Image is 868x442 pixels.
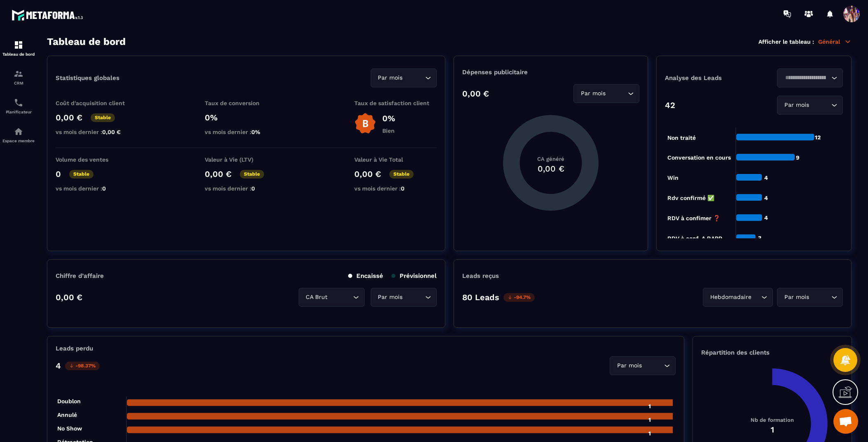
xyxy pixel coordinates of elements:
img: formation [14,69,23,79]
p: Analyse des Leads [665,74,754,82]
p: 0,00 € [205,169,232,179]
div: Search for option [777,288,843,307]
tspan: No Show [57,425,82,432]
p: Bien [382,127,395,134]
p: Stable [240,170,264,179]
div: Search for option [777,96,843,115]
a: automationsautomationsEspace membre [2,120,35,149]
tspan: Rdv confirmé ✅ [667,195,715,202]
p: Espace membre [2,139,35,143]
tspan: Win [667,174,678,181]
input: Search for option [607,89,626,98]
p: 0% [382,113,395,123]
span: 0 [251,185,255,192]
p: vs mois dernier : [354,185,437,192]
span: 0 [102,185,106,192]
p: 0,00 € [56,113,82,122]
tspan: Non traité [667,134,696,141]
p: 4 [56,361,61,371]
p: Général [818,38,852,45]
input: Search for option [330,293,351,302]
tspan: Conversation en cours [667,154,731,161]
p: Leads reçus [462,272,499,280]
input: Search for option [782,73,829,82]
p: 0,00 € [462,89,489,99]
img: automations [14,127,23,136]
img: scheduler [14,98,23,108]
p: Répartition des clients [701,349,843,356]
span: Par mois [579,89,607,98]
span: Par mois [615,361,643,370]
p: vs mois dernier : [56,185,138,192]
a: formationformationTableau de bord [2,34,35,63]
span: 0,00 € [102,129,121,135]
p: Stable [91,113,115,122]
img: formation [14,40,23,50]
p: 80 Leads [462,292,499,302]
span: Par mois [782,101,811,110]
p: 0,00 € [56,292,82,302]
span: Par mois [376,73,405,82]
div: Ouvrir le chat [833,409,858,434]
span: Par mois [782,293,811,302]
tspan: Doublon [57,398,81,404]
span: 0 [401,185,405,192]
tspan: RDV à conf. A RAPP... [667,235,726,242]
p: Statistiques globales [56,74,119,82]
span: 0% [251,129,260,135]
img: logo [12,7,86,23]
p: Coût d'acquisition client [56,100,138,106]
tspan: RDV à confimer ❓ [667,215,721,222]
p: Valeur à Vie Total [354,156,437,163]
p: Tableau de bord [2,52,35,56]
span: Par mois [376,293,405,302]
div: Search for option [299,288,365,307]
div: Search for option [573,84,639,103]
p: Encaissé [348,272,383,280]
tspan: Annulé [57,411,77,418]
p: Stable [69,170,94,179]
p: 0,00 € [354,169,381,179]
p: 0% [205,113,287,122]
p: CRM [2,81,35,85]
p: Volume des ventes [56,156,138,163]
h3: Tableau de bord [47,36,126,47]
input: Search for option [811,293,829,302]
div: Search for option [610,356,676,375]
a: schedulerschedulerPlanificateur [2,92,35,120]
span: Hebdomadaire [708,293,753,302]
input: Search for option [811,101,829,110]
p: vs mois dernier : [205,185,287,192]
div: Search for option [777,68,843,87]
input: Search for option [405,73,423,82]
p: Taux de satisfaction client [354,100,437,106]
img: b-badge-o.b3b20ee6.svg [354,113,376,134]
a: formationformationCRM [2,63,35,92]
p: Dépenses publicitaire [462,68,639,76]
input: Search for option [405,293,423,302]
div: Search for option [371,288,437,307]
p: -98.37% [65,362,100,370]
p: Planificateur [2,110,35,114]
p: Afficher le tableau : [758,38,814,45]
p: Taux de conversion [205,100,287,106]
p: Prévisionnel [391,272,437,280]
input: Search for option [643,361,662,370]
div: Search for option [703,288,773,307]
input: Search for option [753,293,759,302]
p: -94.7% [503,293,535,302]
p: Stable [389,170,414,179]
p: vs mois dernier : [56,129,138,135]
p: 42 [665,100,675,110]
p: Chiffre d’affaire [56,272,104,280]
p: 0 [56,169,61,179]
div: Search for option [371,68,437,87]
p: Valeur à Vie (LTV) [205,156,287,163]
p: Leads perdu [56,345,93,352]
p: vs mois dernier : [205,129,287,135]
span: CA Brut [304,293,330,302]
